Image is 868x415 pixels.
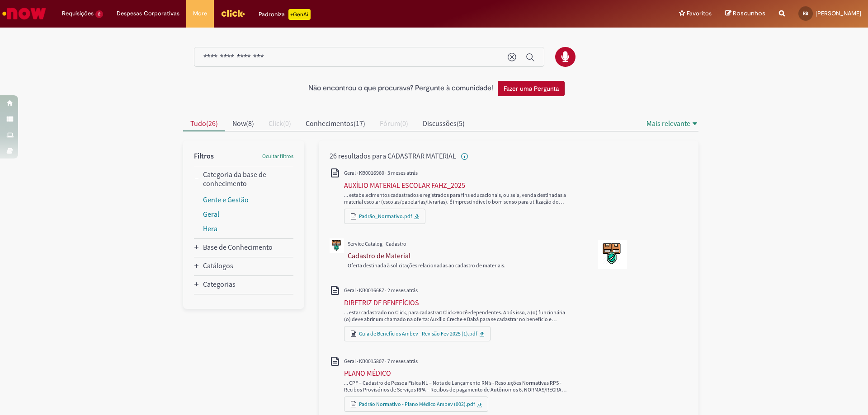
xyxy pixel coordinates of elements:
span: More [193,9,207,18]
img: ServiceNow [1,5,47,23]
span: Rascunhos [733,9,765,18]
span: [PERSON_NAME] [816,9,861,17]
h2: Não encontrou o que procurava? Pergunte à comunidade! [308,84,493,93]
span: 2 [95,10,103,18]
span: RB [803,10,808,16]
span: Favoritos [687,9,712,18]
span: Requisições [62,9,94,18]
a: Rascunhos [725,9,765,18]
span: Despesas Corporativas [117,9,179,18]
img: click_logo_yellow_360x200.png [221,6,245,20]
p: +GenAi [288,9,311,20]
div: Padroniza [259,9,311,20]
button: Fazer uma Pergunta [498,81,565,96]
